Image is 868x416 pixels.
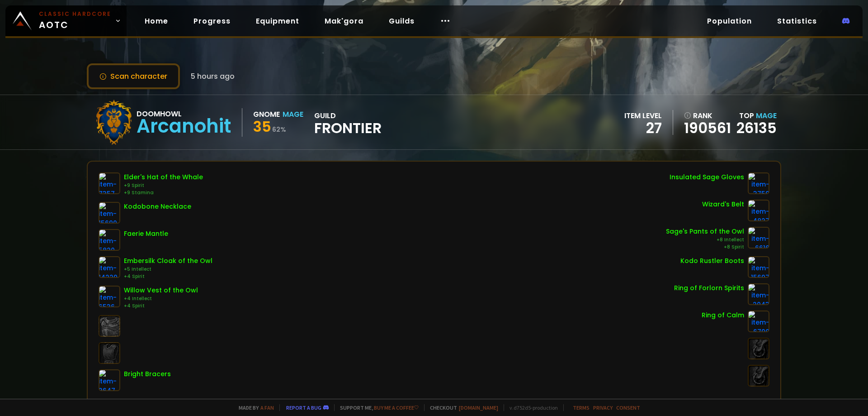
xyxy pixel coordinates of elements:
[124,189,203,196] div: +9 Stamina
[124,229,168,239] div: Faerie Mantle
[272,125,286,134] small: 62 %
[666,227,744,236] div: Sage's Pants of the Owl
[124,266,212,273] div: +5 Intellect
[770,12,824,30] a: Statistics
[624,121,662,135] div: 27
[334,404,419,411] span: Support me,
[459,404,498,411] a: [DOMAIN_NAME]
[702,200,744,209] div: Wizard's Belt
[748,200,769,221] img: item-4827
[124,256,212,266] div: Embersilk Cloak of the Owl
[374,404,419,411] a: Buy me a coffee
[424,404,498,411] span: Checkout
[504,404,558,411] span: v. d752d5 - production
[124,172,203,182] div: Elder's Hat of the Whale
[748,256,769,278] img: item-15697
[674,283,744,293] div: Ring of Forlorn Spirits
[39,10,111,32] span: AOTC
[748,283,769,305] img: item-2043
[124,286,198,295] div: Willow Vest of the Owl
[573,404,590,411] a: Terms
[87,63,180,89] button: Scan character
[233,404,274,411] span: Made by
[137,120,231,133] div: Arcanohit
[314,121,382,135] span: Frontier
[702,311,744,320] div: Ring of Calm
[680,256,744,266] div: Kodo Rustler Boots
[99,229,120,251] img: item-5820
[191,71,235,82] span: 5 hours ago
[253,109,280,120] div: Gnome
[748,172,769,194] img: item-3759
[124,295,198,302] div: +4 Intellect
[99,369,120,391] img: item-3647
[624,110,662,121] div: item level
[748,311,769,332] img: item-6790
[283,109,303,120] div: Mage
[666,236,744,244] div: +8 Intellect
[124,202,191,211] div: Kodobone Necklace
[39,10,111,18] small: Classic Hardcore
[137,108,231,120] div: Doomhowl
[186,12,238,30] a: Progress
[748,227,769,249] img: item-6616
[670,172,744,182] div: Insulated Sage Gloves
[616,404,640,411] a: Consent
[314,110,382,135] div: guild
[137,12,175,30] a: Home
[317,12,371,30] a: Mak'gora
[99,286,120,307] img: item-6536
[124,302,198,310] div: +4 Spirit
[124,182,203,189] div: +9 Spirit
[124,369,171,379] div: Bright Bracers
[249,12,307,30] a: Equipment
[286,404,321,411] a: Report a bug
[666,244,744,251] div: +8 Spirit
[736,118,777,138] a: 26135
[700,12,759,30] a: Population
[260,404,274,411] a: a fan
[756,110,777,121] span: Mage
[684,121,731,135] a: 190561
[684,110,731,121] div: rank
[593,404,613,411] a: Privacy
[253,116,271,137] span: 35
[99,256,120,278] img: item-14229
[99,172,120,194] img: item-7357
[124,273,212,280] div: +4 Spirit
[382,12,422,30] a: Guilds
[5,5,127,36] a: Classic HardcoreAOTC
[99,202,120,224] img: item-15690
[736,110,777,121] div: Top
